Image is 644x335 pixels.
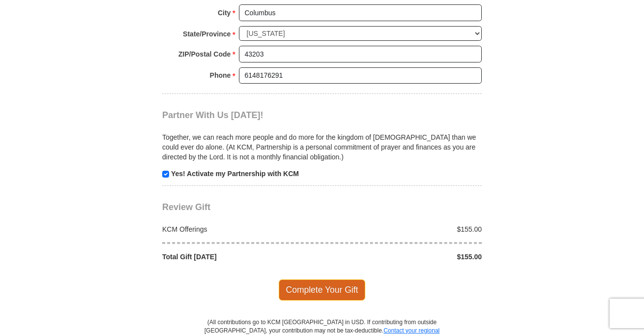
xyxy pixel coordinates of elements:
strong: Phone [210,68,231,82]
div: $155.00 [322,252,487,262]
strong: Yes! Activate my Partnership with KCM [171,170,299,178]
strong: City [218,6,231,20]
strong: State/Province [183,27,231,41]
span: Partner With Us [DATE]! [162,110,263,120]
span: Review Gift [162,202,210,212]
p: Together, we can reach more people and do more for the kingdom of [DEMOGRAPHIC_DATA] than we coul... [162,132,482,162]
div: $155.00 [322,224,487,234]
span: Complete Your Gift [279,279,366,300]
div: Total Gift [DATE] [157,252,322,262]
strong: ZIP/Postal Code [178,47,231,61]
div: KCM Offerings [157,224,322,234]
